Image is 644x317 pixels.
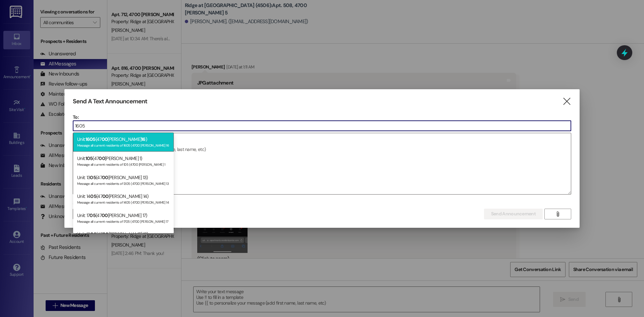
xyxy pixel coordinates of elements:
[555,211,560,217] i: 
[73,171,174,190] div: Unit: 13 (47 [PERSON_NAME] 13)
[86,155,93,161] span: 105
[73,190,174,209] div: Unit: 14 (47 [PERSON_NAME] 14)
[90,174,96,180] span: 05
[73,114,571,120] p: To:
[73,152,174,171] div: Unit: (47 [PERSON_NAME] 1)
[73,121,571,131] input: Type to select the units, buildings, or communities you want to message. (e.g. 'Unit 1A', 'Buildi...
[141,136,146,142] span: 16
[90,231,96,237] span: 05
[77,161,170,167] div: Message all current residents of 105 (4700 [PERSON_NAME] 1
[102,212,108,218] span: 00
[73,209,174,228] div: Unit: 17 (47 [PERSON_NAME] 17)
[90,212,96,218] span: 05
[77,142,170,148] div: Message all current residents of 1605 (4700 [PERSON_NAME] 16
[77,218,170,224] div: Message all current residents of 1705 (4700 [PERSON_NAME] 17
[484,209,543,219] button: Send Announcement
[73,133,174,152] div: Unit: (47 [PERSON_NAME] )
[562,98,571,105] i: 
[73,98,147,105] h3: Send A Text Announcement
[102,136,108,142] span: 00
[99,155,105,161] span: 00
[102,231,109,237] span: 00
[73,198,151,208] label: Select announcement type (optional)
[86,136,96,142] span: 1605
[77,199,170,205] div: Message all current residents of 1405 (4700 [PERSON_NAME] 14
[77,180,170,186] div: Message all current residents of 1305 (4700 [PERSON_NAME] 13
[102,193,109,199] span: 00
[90,193,96,199] span: 05
[73,227,174,247] div: Unit: 18 (47 [PERSON_NAME] 18)
[491,210,536,217] span: Send Announcement
[102,174,108,180] span: 00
